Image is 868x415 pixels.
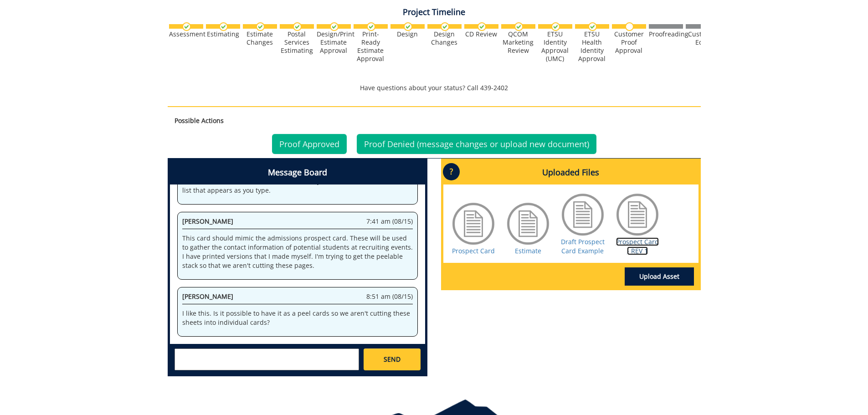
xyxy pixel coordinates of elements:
img: checkmark [219,22,228,31]
div: Customer Proof Approval [612,30,646,55]
a: Upload Asset [625,267,694,286]
h4: Message Board [170,161,425,184]
p: I like this. Is it possible to have it as a peel cards so we aren't cutting these sheets into ind... [182,309,413,327]
h4: Uploaded Files [443,161,699,184]
strong: Possible Actions [175,116,224,125]
span: SEND [384,355,401,364]
a: Estimate [515,246,541,255]
p: This card should mimic the admissions prospect card. These will be used to gather the contact inf... [182,234,413,270]
img: checkmark [293,22,302,31]
div: Estimate Changes [243,30,277,46]
a: SEND [364,348,420,370]
div: ETSU Identity Approval (UMC) [538,30,572,63]
span: 7:41 am (08/15) [366,217,413,226]
div: QCOM Marketing Review [501,30,535,55]
div: CD Review [464,30,498,38]
a: Draft Prospect Card Example [561,237,605,255]
img: checkmark [551,22,560,31]
a: Proof Approved [272,134,347,154]
textarea: messageToSend [175,348,359,370]
img: checkmark [182,22,191,31]
img: checkmark [514,22,523,31]
img: checkmark [404,22,412,31]
div: Estimating [206,30,240,38]
span: [PERSON_NAME] [182,217,233,225]
img: checkmark [441,22,449,31]
a: Prospect Card [452,246,495,255]
img: no [625,22,634,31]
a: Proof Denied (message changes or upload new document) [357,134,596,154]
span: 8:51 am (08/15) [366,292,413,301]
p: Have questions about your status? Call 439-2402 [168,83,701,92]
div: Proofreading [649,30,683,38]
div: ETSU Health Identity Approval [575,30,609,63]
div: Print-Ready Estimate Approval [354,30,388,63]
img: checkmark [367,22,375,31]
div: Postal Services Estimating [280,30,314,55]
a: Prospect Card - REV 1 [616,237,659,255]
div: Design [390,30,425,38]
div: Design/Print Estimate Approval [317,30,351,55]
img: checkmark [588,22,597,31]
img: checkmark [478,22,486,31]
p: ? [443,163,460,180]
h4: Project Timeline [168,8,701,17]
span: [PERSON_NAME] [182,292,233,301]
div: Design Changes [427,30,462,46]
img: checkmark [256,22,265,31]
div: Customer Edits [686,30,720,46]
div: Assessment [169,30,203,38]
img: checkmark [330,22,339,31]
